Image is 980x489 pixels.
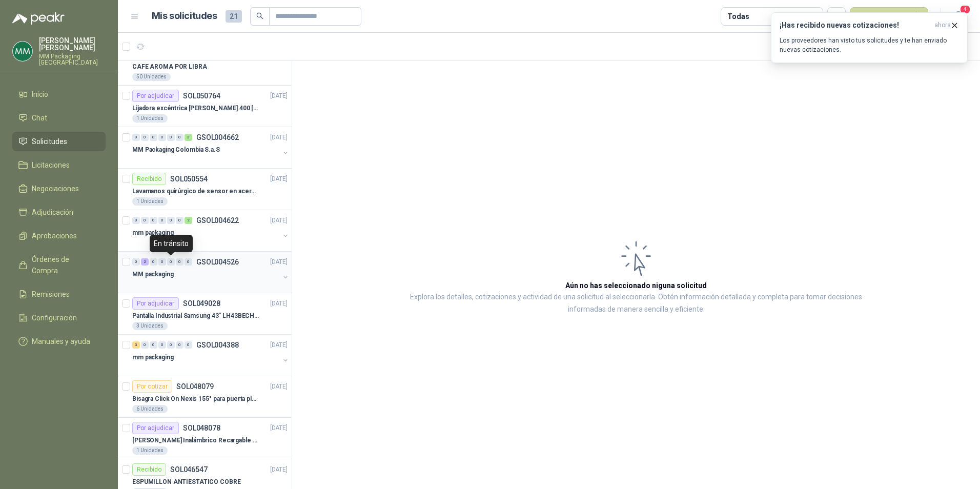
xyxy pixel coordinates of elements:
span: Inicio [32,89,48,100]
a: RecibidoSOL054944[DATE] CAFE AROMA POR LIBRA50 Unidades [118,44,292,86]
div: 0 [167,341,175,349]
p: SOL050764 [183,92,220,99]
p: SOL049028 [183,300,220,307]
div: 0 [158,134,166,141]
p: GSOL004388 [196,341,239,349]
div: 0 [158,258,166,266]
div: 0 [132,134,140,141]
div: 0 [185,341,192,349]
p: [DATE] [270,216,288,226]
span: Órdenes de Compra [32,254,96,276]
p: [PERSON_NAME] [PERSON_NAME] [39,37,106,51]
span: Aprobaciones [32,230,77,241]
div: 0 [150,217,157,224]
p: MM Packaging [GEOGRAPHIC_DATA] [39,53,106,66]
div: 0 [132,217,140,224]
p: MM Packaging Colombia S.a.S [132,145,220,155]
p: GSOL004622 [196,217,239,224]
h3: ¡Has recibido nuevas cotizaciones! [780,21,930,30]
h3: Aún no has seleccionado niguna solicitud [565,280,707,291]
span: Negociaciones [32,183,79,194]
p: mm packaging [132,228,174,238]
a: Chat [12,108,106,128]
div: 1 Unidades [132,197,168,206]
div: 0 [167,258,175,266]
p: [DATE] [270,340,288,350]
div: Por adjudicar [132,422,179,434]
p: Pantalla Industrial Samsung 43” LH43BECHLGKXZL BE43C-H [132,311,260,321]
span: search [256,12,263,19]
div: 1 Unidades [132,446,168,455]
span: Chat [32,112,47,124]
div: 0 [132,258,140,266]
div: 0 [167,217,175,224]
a: Solicitudes [12,132,106,151]
a: Por adjudicarSOL050764[DATE] Lijadora excéntrica [PERSON_NAME] 400 [PERSON_NAME] 125-150 ave1 Uni... [118,86,292,127]
p: GSOL004662 [196,134,239,141]
div: 0 [150,258,157,266]
span: 21 [226,10,242,23]
div: En tránsito [150,235,193,252]
p: SOL048079 [176,383,214,390]
a: 3 0 0 0 0 0 0 GSOL004388[DATE] mm packaging [132,339,290,372]
img: Company Logo [13,42,32,61]
p: Lavamanos quirúrgico de sensor en acero referencia TLS-13 [132,187,260,196]
div: 0 [158,217,166,224]
div: 6 Unidades [132,405,168,413]
a: Adjudicación [12,202,106,222]
p: [PERSON_NAME] Inalámbrico Recargable + JUEGO DE PUNTAS [132,436,260,445]
div: 0 [167,134,175,141]
div: 0 [141,341,149,349]
a: 0 2 0 0 0 0 0 GSOL004526[DATE] MM packaging [132,256,290,289]
div: 0 [150,341,157,349]
button: 4 [949,7,968,26]
div: 3 Unidades [132,322,168,330]
button: Nueva solicitud [850,7,928,26]
div: 0 [150,134,157,141]
div: Por adjudicar [132,297,179,310]
p: [DATE] [270,299,288,309]
a: Configuración [12,308,106,328]
p: GSOL004526 [196,258,239,266]
div: Recibido [132,173,166,185]
span: Adjudicación [32,207,73,218]
div: 2 [185,217,192,224]
a: Por cotizarSOL048079[DATE] Bisagra Click On Nexis 155° para puerta plegable Grass con base de mon... [118,376,292,418]
div: 2 [141,258,149,266]
span: Configuración [32,312,77,323]
div: Por adjudicar [132,90,179,102]
p: SOL050554 [170,175,208,182]
a: Inicio [12,85,106,104]
span: Manuales y ayuda [32,336,90,347]
button: ¡Has recibido nuevas cotizaciones!ahora Los proveedores han visto tus solicitudes y te han enviad... [771,12,968,63]
p: Lijadora excéntrica [PERSON_NAME] 400 [PERSON_NAME] 125-150 ave [132,104,260,113]
a: Por adjudicarSOL048078[DATE] [PERSON_NAME] Inalámbrico Recargable + JUEGO DE PUNTAS1 Unidades [118,418,292,459]
span: Licitaciones [32,159,70,171]
a: Remisiones [12,284,106,304]
p: SOL046547 [170,466,208,473]
a: 0 0 0 0 0 0 3 GSOL004662[DATE] MM Packaging Colombia S.a.S [132,131,290,164]
p: [DATE] [270,133,288,142]
a: Aprobaciones [12,226,106,246]
div: 0 [176,134,183,141]
div: Recibido [132,463,166,476]
div: 3 [185,134,192,141]
p: Los proveedores han visto tus solicitudes y te han enviado nuevas cotizaciones. [780,36,959,54]
p: [DATE] [270,257,288,267]
div: 1 Unidades [132,114,168,123]
div: 0 [176,217,183,224]
div: 3 [132,341,140,349]
div: Todas [727,11,749,22]
p: [DATE] [270,465,288,475]
div: 0 [158,341,166,349]
a: Licitaciones [12,155,106,175]
a: RecibidoSOL050554[DATE] Lavamanos quirúrgico de sensor en acero referencia TLS-131 Unidades [118,169,292,210]
span: Solicitudes [32,136,67,147]
span: 4 [959,5,971,14]
p: mm packaging [132,353,174,362]
a: 0 0 0 0 0 0 2 GSOL004622[DATE] mm packaging [132,214,290,247]
a: Negociaciones [12,179,106,198]
a: Manuales y ayuda [12,332,106,351]
p: Explora los detalles, cotizaciones y actividad de una solicitud al seleccionarla. Obtén informaci... [395,291,877,316]
div: 0 [141,217,149,224]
